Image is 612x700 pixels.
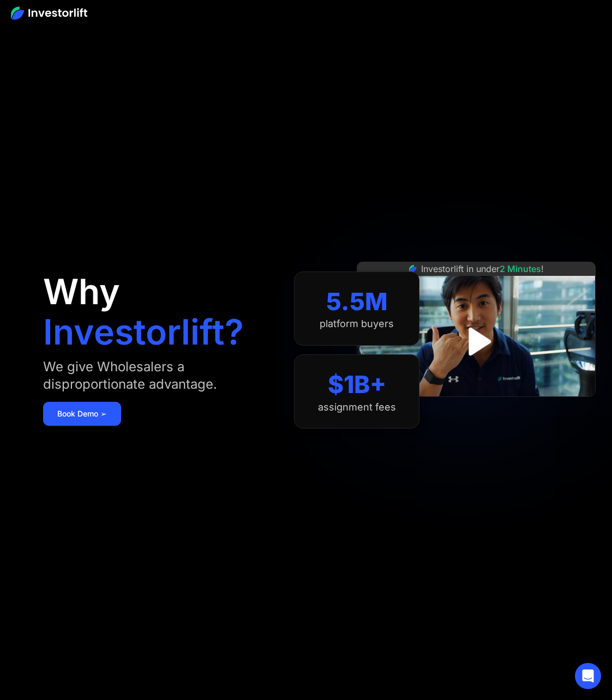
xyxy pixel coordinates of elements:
[320,318,394,330] div: platform buyers
[318,401,396,413] div: assignment fees
[43,274,120,309] h1: Why
[500,263,541,274] span: 2 Minutes
[452,317,501,366] a: open lightbox
[421,262,544,275] div: Investorlift in under !
[328,370,386,399] div: $1B+
[575,663,601,689] div: Open Intercom Messenger
[43,315,244,349] h1: Investorlift?
[43,402,121,426] a: Book Demo ➢
[326,287,388,316] div: 5.5M
[394,402,558,415] iframe: Customer reviews powered by Trustpilot
[43,358,273,393] div: We give Wholesalers a disproportionate advantage.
